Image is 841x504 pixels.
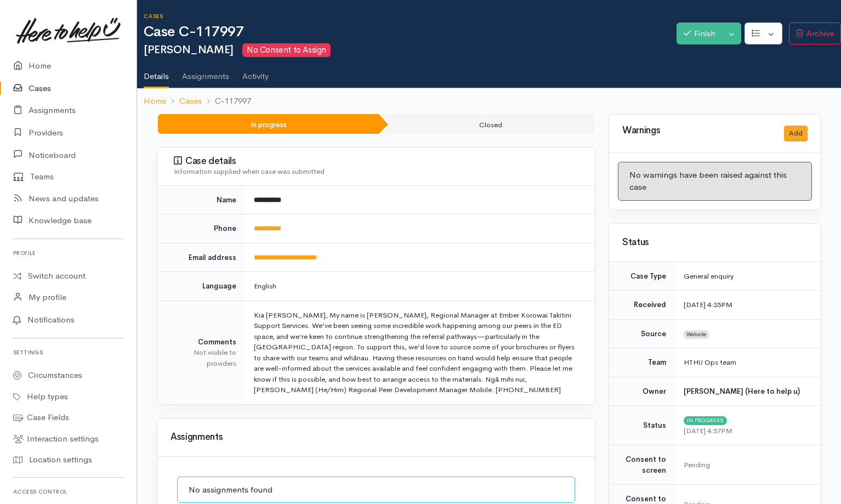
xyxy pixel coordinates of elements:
h3: Status [622,237,808,248]
li: C-117997 [202,95,251,107]
span: In progress [684,416,727,425]
h6: Profile [13,246,123,261]
div: [DATE] 4:57PM [684,426,808,437]
b: [PERSON_NAME] (Here to help u) [684,387,800,396]
td: Phone [157,214,245,243]
td: Team [609,348,675,377]
td: Case Type [609,262,675,291]
div: No assignments found [177,477,575,503]
h3: Assignments [171,432,582,443]
td: Name [157,186,245,214]
div: Pending [684,460,808,471]
a: Home [144,95,166,107]
div: Not visible to providers [171,347,236,369]
li: Closed [381,114,594,134]
a: Cases [179,95,202,107]
td: Status [609,406,675,445]
nav: breadcrumb [137,88,841,114]
span: HTHU Ops team [684,358,736,367]
td: Comments [157,301,245,404]
h1: Case C-117997 [144,24,677,40]
button: Add [784,126,808,141]
span: Website [684,330,709,339]
li: In progress [158,114,379,134]
td: General enquiry [675,262,821,291]
td: English [245,272,595,301]
td: Source [609,319,675,348]
h6: Settings [13,345,123,360]
a: Activity [242,57,269,88]
td: Owner [609,377,675,406]
h2: [PERSON_NAME] [144,43,677,57]
button: Archive [789,22,841,45]
h6: Cases [144,13,677,19]
div: No warnings have been raised against this case [618,162,812,201]
span: No Consent to Assign [242,43,330,57]
button: Finish [677,22,723,45]
h3: Case details [174,156,582,167]
a: Details [144,57,169,89]
time: [DATE] 4:35PM [684,300,732,309]
td: Kia [PERSON_NAME], My name is [PERSON_NAME], Regional Manager at Ember Korowai Takitini Support S... [245,301,595,404]
td: Consent to screen [609,445,675,485]
td: Email address [157,243,245,272]
h3: Warnings [622,126,771,136]
td: Language [157,272,245,301]
a: Assignments [182,57,229,88]
td: Received [609,291,675,320]
h6: Access control [13,484,123,499]
div: Information supplied when case was submitted [174,166,582,177]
